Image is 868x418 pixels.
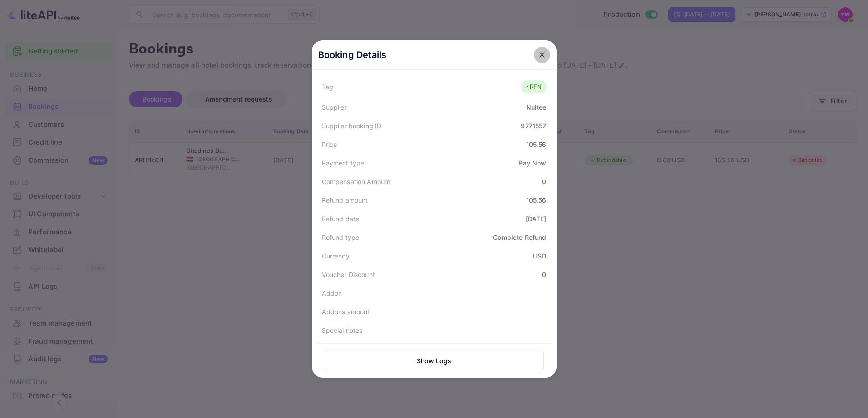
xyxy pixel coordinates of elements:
[523,83,542,92] div: RFN
[322,251,350,261] div: Currency
[526,214,547,224] div: [DATE]
[318,48,387,62] p: Booking Details
[533,251,546,261] div: USD
[526,102,547,112] div: Nuitée
[322,288,342,298] div: Addon
[518,158,546,168] div: Pay Now
[534,47,550,63] button: close
[493,233,546,242] div: Complete Refund
[322,140,337,149] div: Price
[322,158,365,168] div: Payment type
[542,270,546,279] div: 0
[322,102,347,112] div: Supplier
[322,195,368,205] div: Refund amount
[322,307,370,316] div: Addons amount
[526,195,547,205] div: 105.56
[322,177,391,186] div: Compensation Amount
[325,351,544,370] button: Show Logs
[542,177,546,186] div: 0
[322,233,360,242] div: Refund type
[526,140,547,149] div: 105.56
[322,82,333,92] div: Tag
[322,326,363,335] div: Special notes
[322,270,375,279] div: Voucher Discount
[521,121,546,131] div: 9771557
[322,121,382,131] div: Supplier booking ID
[322,214,360,224] div: Refund date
